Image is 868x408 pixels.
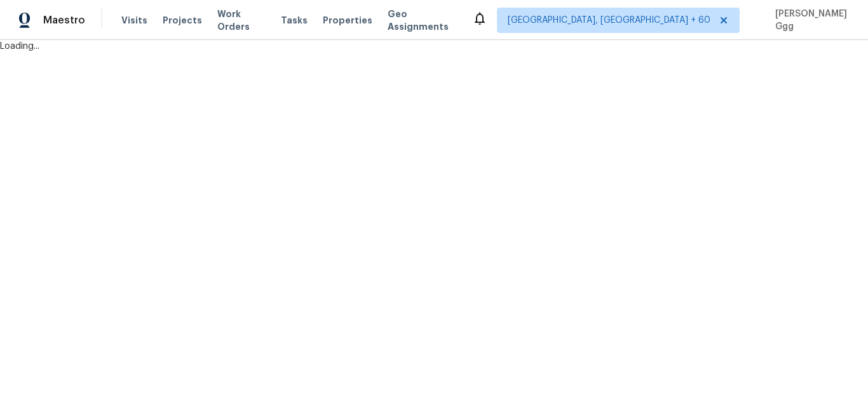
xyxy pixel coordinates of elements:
[770,8,849,33] span: [PERSON_NAME] Ggg
[43,14,85,27] span: Maestro
[163,14,202,27] span: Projects
[508,14,710,27] span: [GEOGRAPHIC_DATA], [GEOGRAPHIC_DATA] + 60
[121,14,147,27] span: Visits
[323,14,372,27] span: Properties
[281,16,308,25] span: Tasks
[217,8,266,33] span: Work Orders
[388,8,457,33] span: Geo Assignments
